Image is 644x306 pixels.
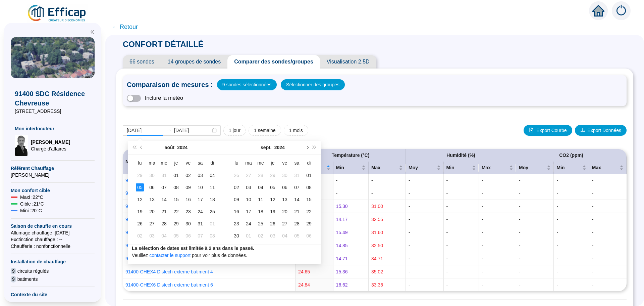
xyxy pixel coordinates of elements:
[160,195,168,204] div: 14
[125,178,213,183] a: 91400-CHEX1 Distech externe Batiment 1
[206,218,218,230] td: 2024-09-01
[516,200,554,213] td: -
[279,169,291,181] td: 2024-08-30
[303,230,315,242] td: 2024-10-06
[148,195,156,204] div: 13
[172,208,180,216] div: 22
[482,164,508,171] span: Max
[194,218,206,230] td: 2024-08-31
[196,183,204,191] div: 10
[182,193,194,206] td: 2024-08-16
[516,174,554,187] td: -
[257,183,265,191] div: 04
[279,181,291,193] td: 2024-09-06
[232,208,240,216] div: 16
[243,193,255,206] td: 2024-09-10
[125,256,213,261] a: 91400-CHEX3 Distech externe batiment 3
[554,200,589,213] td: -
[31,139,70,145] span: [PERSON_NAME]
[134,206,146,218] td: 2024-08-19
[125,282,213,288] a: 91400-CHEX6 Distech externe batiment 6
[160,220,168,228] div: 28
[269,220,277,228] div: 26
[293,171,301,179] div: 31
[336,217,348,222] span: 14.17
[274,141,285,154] button: Choisissez une année
[612,1,631,20] img: alerts
[245,171,253,179] div: 27
[11,223,95,229] span: Saison de chauffe en cours
[592,5,604,17] span: home
[170,157,182,169] th: je
[127,127,163,134] input: Date de début
[479,213,516,226] td: -
[311,141,318,154] button: Année prochaine (Ctrl + droite)
[406,162,444,174] th: Moy
[291,193,303,206] td: 2024-09-14
[255,206,267,218] td: 2024-09-18
[184,183,192,191] div: 09
[479,162,516,174] th: Max
[20,207,42,214] span: Mini : 20 °C
[158,230,170,242] td: 2024-09-04
[134,169,146,181] td: 2024-07-29
[446,164,471,171] span: Min
[444,174,479,187] td: -
[184,208,192,216] div: 23
[177,141,187,154] button: Choisissez une année
[406,187,444,200] td: -
[149,253,191,258] a: contacter le support
[479,200,516,213] td: -
[245,183,253,191] div: 03
[194,169,206,181] td: 2024-08-03
[293,183,301,191] div: 07
[172,195,180,204] div: 15
[554,213,589,226] td: -
[371,217,383,222] span: 32.55
[20,201,44,207] span: Cible : 21 °C
[123,149,296,174] th: Nom
[194,230,206,242] td: 2024-09-07
[249,125,281,136] button: 1 semaine
[479,174,516,187] td: -
[230,230,243,242] td: 2024-09-30
[406,226,444,239] td: -
[184,195,192,204] div: 16
[112,22,138,32] span: ← Retour
[134,218,146,230] td: 2024-08-26
[170,218,182,230] td: 2024-08-29
[230,206,243,218] td: 2024-09-16
[232,171,240,179] div: 26
[11,187,95,194] span: Mon confort cible
[230,193,243,206] td: 2024-09-09
[575,125,627,136] button: Export Données
[269,183,277,191] div: 05
[146,206,158,218] td: 2024-08-20
[182,181,194,193] td: 2024-08-09
[371,164,397,171] span: Max
[196,195,204,204] div: 17
[182,230,194,242] td: 2024-09-06
[125,269,213,274] a: 91400-CHEX4 Distech externe batiment 4
[125,243,213,248] a: 91400-CHEX8 Distech externe batiment 8
[516,213,554,226] td: -
[267,218,279,230] td: 2024-09-26
[146,157,158,169] th: ma
[134,181,146,193] td: 2024-08-05
[145,94,183,102] span: Inclure la météo
[125,217,213,222] a: 91400-CHEX2 Distech externe batiment 2
[148,208,156,216] div: 20
[333,187,369,200] td: -
[444,213,479,226] td: -
[291,230,303,242] td: 2024-10-05
[182,157,194,169] th: ve
[303,141,311,154] button: Mois suivant (PageDown)
[208,195,216,204] div: 18
[15,89,91,108] span: 91400 SDC Résidence Chevreuse
[257,220,265,228] div: 25
[232,183,240,191] div: 02
[479,187,516,200] td: -
[160,171,168,179] div: 31
[170,206,182,218] td: 2024-08-22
